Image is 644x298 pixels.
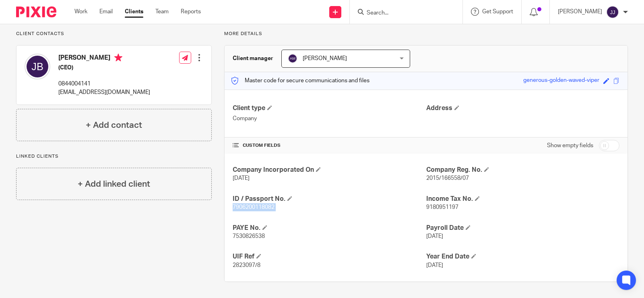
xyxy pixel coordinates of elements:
i: Primary [114,54,122,62]
img: svg%3E [606,6,619,19]
input: Search [366,10,438,17]
p: Client contacts [16,31,212,37]
h4: + Add linked client [78,178,150,190]
span: [DATE] [426,263,443,268]
p: Master code for secure communications and files [231,77,369,85]
p: Company [233,115,426,123]
span: 9180951197 [426,204,458,210]
span: 7906200118082 [233,204,275,210]
h4: Client type [233,104,426,113]
a: Email [99,8,113,16]
p: [EMAIL_ADDRESS][DOMAIN_NAME] [58,88,150,96]
a: Team [155,8,169,16]
h4: Company Reg. No. [426,166,619,174]
h4: + Add contact [86,119,142,131]
div: generous-golden-waved-viper [523,76,599,85]
h5: (CEO) [58,64,150,72]
span: [DATE] [233,175,250,181]
p: Linked clients [16,153,212,160]
h4: Year End Date [426,252,619,261]
img: svg%3E [25,54,50,79]
p: [PERSON_NAME] [558,8,602,16]
h4: CUSTOM FIELDS [233,142,426,149]
h4: ID / Passport No. [233,195,426,203]
span: 7530826538 [233,233,265,239]
h4: PAYE No. [233,224,426,232]
p: 0844004141 [58,80,150,88]
label: Show empty fields [547,142,593,150]
h3: Client manager [233,54,273,63]
h4: Address [426,104,619,113]
h4: Payroll Date [426,224,619,232]
a: Work [74,8,87,16]
a: Clients [125,8,143,16]
span: [PERSON_NAME] [303,56,347,61]
span: Get Support [482,9,513,15]
p: More details [224,31,628,37]
span: 2823097/8 [233,263,260,268]
h4: [PERSON_NAME] [58,54,150,64]
h4: Company Incorporated On [233,166,426,174]
h4: Income Tax No. [426,195,619,203]
span: 2015/166558/07 [426,175,469,181]
img: Pixie [16,6,56,17]
span: [DATE] [426,233,443,239]
h4: UIF Ref [233,252,426,261]
a: Reports [181,8,201,16]
img: svg%3E [288,54,297,63]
